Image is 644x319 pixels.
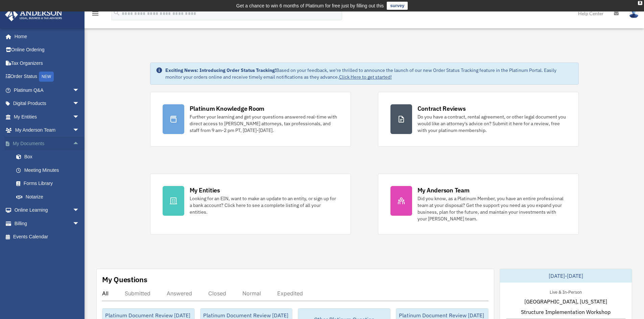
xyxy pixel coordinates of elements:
a: Platinum Knowledge Room Further your learning and get your questions answered real-time with dire... [150,92,351,147]
div: Closed [208,290,226,297]
div: close [638,1,642,5]
div: Do you have a contract, rental agreement, or other legal document you would like an attorney's ad... [418,113,566,134]
span: arrow_drop_down [73,83,86,97]
a: Order StatusNEW [5,70,90,84]
span: arrow_drop_down [73,110,86,124]
div: My Entities [190,186,220,194]
div: Based on your feedback, we're thrilled to announce the launch of our new Order Status Tracking fe... [165,67,573,80]
div: NEW [39,72,54,82]
span: arrow_drop_down [73,217,86,231]
div: Get a chance to win 6 months of Platinum for free just by filling out this [236,2,384,10]
a: My Documentsarrow_drop_up [5,137,90,150]
i: search [113,9,120,17]
span: arrow_drop_down [73,124,86,137]
a: Digital Productsarrow_drop_down [5,97,90,110]
a: menu [91,12,99,18]
div: Live & In-Person [544,288,587,295]
a: Notarize [9,190,90,204]
a: My Entitiesarrow_drop_down [5,110,90,124]
a: My Entities Looking for an EIN, want to make an update to an entity, or sign up for a bank accoun... [150,174,351,235]
a: Contract Reviews Do you have a contract, rental agreement, or other legal document you would like... [378,92,579,147]
div: Platinum Knowledge Room [190,104,265,113]
a: Box [9,150,90,164]
a: Online Learningarrow_drop_down [5,204,90,217]
a: Meeting Minutes [9,163,90,177]
a: My Anderson Teamarrow_drop_down [5,124,90,137]
div: Did you know, as a Platinum Member, you have an entire professional team at your disposal? Get th... [418,195,566,222]
i: menu [91,9,99,18]
a: Platinum Q&Aarrow_drop_down [5,83,90,97]
a: Home [5,30,86,43]
a: Events Calendar [5,230,90,244]
div: Looking for an EIN, want to make an update to an entity, or sign up for a bank account? Click her... [190,195,338,215]
div: Answered [167,290,192,297]
span: [GEOGRAPHIC_DATA], [US_STATE] [524,297,607,305]
div: My Questions [102,274,147,285]
div: Further your learning and get your questions answered real-time with direct access to [PERSON_NAM... [190,113,338,134]
div: Expedited [277,290,303,297]
strong: Exciting News: Introducing Order Status Tracking! [165,67,276,73]
div: Normal [242,290,261,297]
img: User Pic [629,8,639,18]
div: [DATE]-[DATE] [500,269,632,283]
a: Forms Library [9,177,90,190]
span: arrow_drop_up [73,137,86,151]
span: arrow_drop_down [73,204,86,217]
img: Anderson Advisors Platinum Portal [3,8,64,21]
a: My Anderson Team Did you know, as a Platinum Member, you have an entire professional team at your... [378,174,579,235]
a: Online Ordering [5,43,90,57]
div: All [102,290,109,297]
div: Contract Reviews [418,104,466,113]
a: Tax Organizers [5,56,90,70]
div: Submitted [125,290,150,297]
span: Structure Implementation Workshop [521,308,611,316]
a: Click Here to get started! [339,74,392,80]
a: survey [387,2,408,10]
a: Billingarrow_drop_down [5,217,90,230]
div: My Anderson Team [418,186,470,194]
span: arrow_drop_down [73,97,86,111]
